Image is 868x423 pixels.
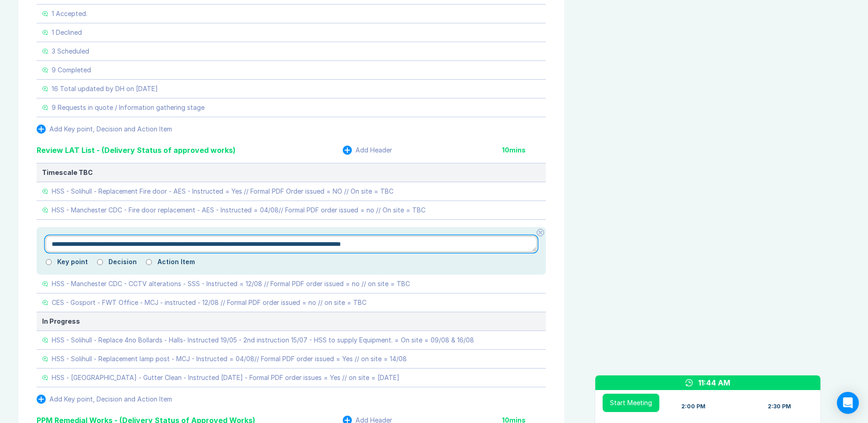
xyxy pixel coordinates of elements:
div: 2:30 PM [768,403,791,410]
div: HSS - Solihull - Replace 4no Bollards - Halls- Instructed 19/05 - 2nd instruction 15/07 - HSS to ... [52,336,474,344]
div: 1 Accepted. [52,10,87,17]
label: Key point [57,258,88,266]
div: HSS - Solihull - Replacement lamp post - MCJ - Instructed = 04/08// Formal PDF order issued = Yes... [52,355,407,363]
button: Add Key point, Decision and Action Item [37,125,172,134]
div: HSS - Manchester CDC - CCTV alterations - SSS - Instructed = 12/08 // Formal PDF order issued = n... [52,280,410,287]
label: Decision [108,258,137,266]
label: Action Item [157,258,195,266]
div: 16 Total updated by DH on [DATE] [52,85,158,92]
div: Add Key point, Decision and Action Item [49,125,172,133]
div: Add Key point, Decision and Action Item [49,396,172,403]
div: In Progress [42,318,540,325]
div: HSS - [GEOGRAPHIC_DATA] - Gutter Clean - Instructed [DATE] - Formal PDF order issues = Yes // on ... [52,374,399,381]
div: 1 Declined [52,29,82,36]
div: HSS - Solihull - Replacement Fire door - AES - Instructed = Yes // Formal PDF Order issued = NO /... [52,188,394,195]
div: 9 Requests in quote / Information gathering stage [52,104,205,111]
button: Start Meeting [603,394,659,412]
div: Open Intercom Messenger [837,392,859,414]
div: Add Header [356,146,392,154]
button: Add Key point, Decision and Action Item [37,395,172,404]
div: 2:00 PM [681,403,706,410]
div: CES - Gosport - FWT Office - MCJ - instructed - 12/08 // Formal PDF order issued = no // on site ... [52,299,367,306]
button: Add Header [343,146,392,155]
div: 11:44 AM [698,377,730,388]
div: 3 Scheduled [52,48,89,55]
div: Timescale TBC [42,169,540,176]
div: 9 Completed [52,66,91,74]
div: HSS - Manchester CDC - Fire door replacement - AES - Instructed = 04/08// Formal PDF order issued... [52,206,426,214]
div: 10 mins [502,146,546,154]
div: Review LAT List - (Delivery Status of approved works) [37,145,236,156]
